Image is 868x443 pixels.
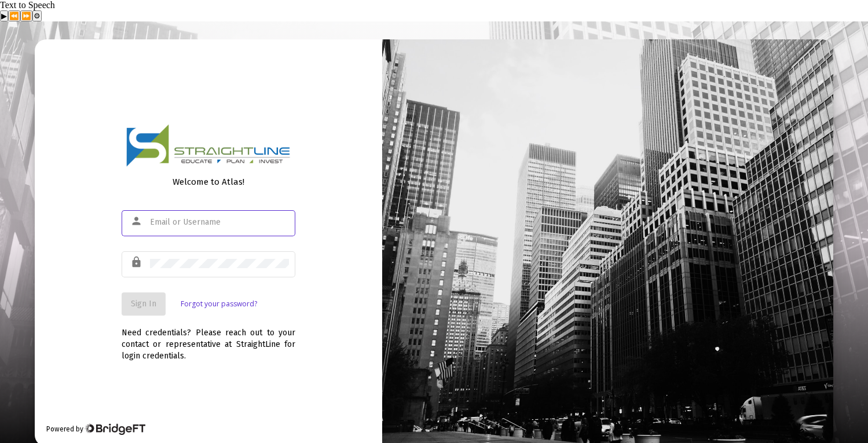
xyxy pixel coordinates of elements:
button: Forward [20,10,32,21]
button: Previous [8,10,20,21]
span: Sign In [131,299,156,309]
button: Sign In [122,292,166,316]
input: Email or Username [150,218,289,227]
a: Forgot your password? [181,298,257,310]
button: Settings [32,10,42,21]
mat-icon: person [130,214,144,228]
div: Need credentials? Please reach out to your contact or representative at StraightLine for login cr... [122,316,295,362]
div: Welcome to Atlas! [122,176,295,188]
div: Powered by [46,423,145,435]
img: Logo [126,124,291,167]
mat-icon: lock [130,255,144,269]
img: Bridge Financial Technology Logo [85,423,145,435]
